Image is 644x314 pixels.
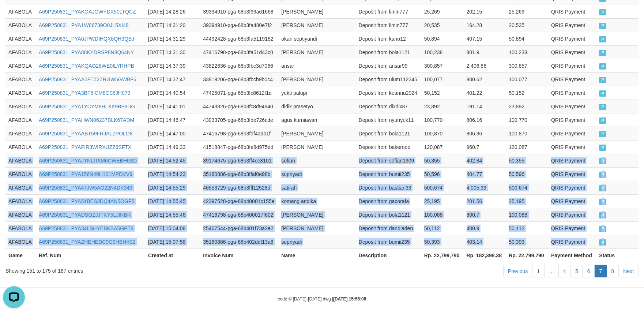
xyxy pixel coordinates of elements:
[596,248,639,262] th: Status
[145,18,200,32] td: [DATE] 14:31:20
[5,32,36,45] td: AFABOLA
[548,208,596,221] td: QRIS Payment
[39,198,134,204] a: A69P250831_PYA51BES3DQ4AN5OGF5
[421,72,464,86] td: 100,077
[606,265,619,277] a: 8
[145,140,200,154] td: [DATE] 14:49:33
[421,59,464,72] td: 300,857
[5,264,263,274] div: Showing 151 to 175 of 187 entries
[39,225,133,231] a: A69P250831_PYA34LSHYEBKBA5GPT8
[506,154,548,167] td: 50,355
[356,140,421,154] td: Deposit from bakerooo
[548,45,596,59] td: QRIS Payment
[464,248,506,262] th: Rp. 182,398.38
[278,167,355,181] td: supriyadi
[278,181,355,194] td: satirah
[599,63,606,70] span: PAID
[145,127,200,140] td: [DATE] 14:47:00
[200,194,278,208] td: 42397528-pga-68b40001c155e
[506,140,548,154] td: 120,087
[39,63,134,69] a: A69P250831_PYAKQAO28WE0ILYRHPB
[599,185,606,191] span: PAID
[39,76,136,82] a: A69P250831_PYAA5FTZ2ZRGW5GWBF6
[464,140,506,154] td: 960.7
[599,145,606,151] span: PAID
[548,154,596,167] td: QRIS Payment
[599,77,606,83] span: PAID
[39,22,129,28] a: A69P250831_PYA1W86739O0JL5XI48
[356,59,421,72] td: Deposit from ansar99
[595,265,607,277] a: 7
[200,86,278,100] td: 47425071-pga-68b3fc8612f1d
[5,194,36,208] td: AFABOLA
[356,208,421,221] td: Deposit from bola1121
[506,100,548,113] td: 23,892
[278,86,355,100] td: yekti palupi
[558,265,571,277] a: 4
[464,194,506,208] td: 201.56
[421,181,464,194] td: 500,674
[278,194,355,208] td: komang andika
[145,86,200,100] td: [DATE] 14:40:54
[145,154,200,167] td: [DATE] 14:52:45
[356,113,421,127] td: Deposit from nyunyuk11
[506,221,548,235] td: 50,112
[145,181,200,194] td: [DATE] 14:55:29
[200,5,278,18] td: 39394910-pga-68b3f99a61668
[599,36,606,42] span: PAID
[145,208,200,221] td: [DATE] 14:55:46
[548,248,596,262] th: Payment Method
[278,127,355,140] td: [PERSON_NAME]
[421,208,464,221] td: 100,088
[200,72,278,86] td: 33819206-pga-68b3fbcb9b0c4
[421,248,464,262] th: Rp. 22,799,790
[599,90,606,97] span: PAID
[278,72,355,86] td: [PERSON_NAME]
[200,18,278,32] td: 39394910-pga-68b3fa480e7f2
[570,265,583,277] a: 5
[200,59,278,72] td: 43822636-pga-68b3fbc3d7066
[464,86,506,100] td: 401.22
[200,167,278,181] td: 35160886-pga-68b3ffaf0e98b
[278,113,355,127] td: agus kurniawan
[200,208,278,221] td: 47416798-pga-68b400017f602
[464,32,506,45] td: 407.15
[506,72,548,86] td: 100,077
[200,235,278,248] td: 35160886-pga-68b402ddf13a8
[39,131,133,137] a: A69P250831_PYAABT59FRJALZPOLO8
[548,59,596,72] td: QRIS Payment
[618,265,639,277] a: Next
[356,18,421,32] td: Deposit from limin777
[39,9,136,15] a: A69P250831_PYAKOAJGWYDX50LTQCZ
[599,226,606,232] span: PAID
[506,208,548,221] td: 100,088
[5,18,36,32] td: AFABOLA
[200,140,278,154] td: 41518847-pga-68b3fe8d975dd
[356,181,421,194] td: Deposit from bastian33
[356,167,421,181] td: Deposit from bumii235
[464,100,506,113] td: 191.14
[464,208,506,221] td: 800.7
[278,296,366,302] small: code © [DATE]-[DATE] dwg |
[532,265,545,277] a: 1
[421,86,464,100] td: 50,152
[356,221,421,235] td: Deposit from dandiaden
[145,5,200,18] td: [DATE] 14:28:26
[548,113,596,127] td: QRIS Payment
[421,113,464,127] td: 100,770
[278,248,355,262] th: Name
[145,235,200,248] td: [DATE] 15:07:58
[278,154,355,167] td: sofian
[599,212,606,218] span: PAID
[506,113,548,127] td: 100,770
[421,235,464,248] td: 50,393
[506,18,548,32] td: 20,535
[278,208,355,221] td: [PERSON_NAME]
[278,32,355,45] td: okan septiyandi
[548,72,596,86] td: QRIS Payment
[145,45,200,59] td: [DATE] 14:31:30
[145,221,200,235] td: [DATE] 15:04:08
[39,144,131,150] a: A69P250831_PYAFIR3WIRXUZZ6SFTX
[145,194,200,208] td: [DATE] 14:55:45
[200,100,278,113] td: 44743826-pga-68b3fc8d94840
